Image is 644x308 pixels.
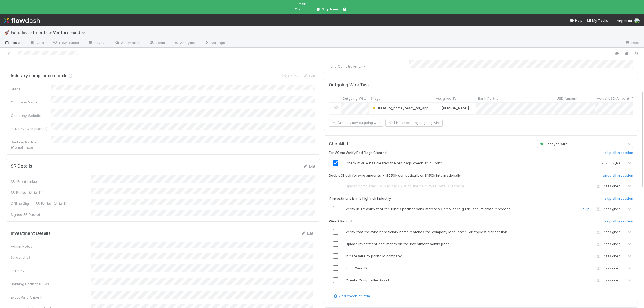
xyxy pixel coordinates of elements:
[11,190,91,195] div: SR Packet (Attach)
[634,18,640,23] img: avatar_55b415e2-df6a-4422-95b4-4512075a58f2.png
[478,96,500,101] span: Bank Partner
[11,179,91,184] div: SR (Front Links)
[436,105,469,111] div: [PERSON_NAME]
[11,86,51,92] div: Stage
[329,119,383,127] button: Create a newoutgoing wire
[600,161,627,165] span: [PERSON_NAME]
[570,18,583,23] div: Help
[11,295,91,300] div: Exact Wire Amount
[25,39,48,47] a: Data
[282,74,298,78] a: Unlink
[595,266,620,270] span: Unassigned
[303,164,315,168] a: Edit
[557,96,577,101] span: USD Amount
[605,196,633,201] h6: skip all in section
[342,96,368,101] span: Outgoing Wire ID
[371,106,437,110] span: treasury_prime_ready_for_approval
[11,139,51,150] div: Banking Partner (Compliance)
[329,82,370,88] h5: Outgoing Wire Task
[169,39,200,47] a: Analytics
[583,207,590,211] a: skip
[4,30,10,35] span: 🚀
[11,99,51,105] div: Company Name
[605,219,633,224] h6: skip all in section
[11,212,91,217] div: Signed SR Packet
[329,151,387,155] h6: For VCAs: Verify Red Flags Cleared
[595,207,620,211] span: Unassigned
[605,219,633,226] a: skip all in section
[603,173,633,180] a: undo all in section
[442,106,469,110] span: [PERSON_NAME]
[11,30,88,35] span: Fund Investments > Venture Fund
[346,161,442,165] span: Check if VCA has cleared the red flags checklist in Front
[436,96,457,101] span: Assigned To
[595,254,620,258] span: Unassigned
[84,39,110,47] a: Layout
[48,39,84,47] a: Flow Builder
[617,18,632,23] span: AngelList
[346,207,511,211] span: Verify in Treasury that the fund's partner bank matches Compliance guidelines; migrate if needed
[605,196,633,203] a: skip all in section
[110,39,145,47] a: Automation
[11,113,51,118] div: Company Website
[385,119,443,127] button: Link an existingoutgoing wire
[346,278,389,282] span: Create Comptroller Asset
[605,151,633,157] a: skip all in section
[437,106,441,110] img: avatar_3ada3d7a-7184-472b-a6ff-1830e1bb1afd.png
[11,231,51,236] h5: Investment Details
[295,1,311,12] span: Timer On
[11,73,73,79] h5: Industry compliance check
[329,196,391,201] h6: If investment is in a high risk industry
[333,294,370,298] a: Add checklist item
[11,164,32,169] h5: SR Details
[595,242,620,246] span: Unassigned
[595,278,620,282] span: Unassigned
[11,201,91,206] div: Offline Signed SR Packet (Attach)
[301,231,313,235] a: Edit
[303,74,315,78] a: Edit
[371,105,431,111] div: treasury_prime_ready_for_approval
[11,268,91,273] div: Industry
[371,96,381,101] span: Stage
[200,39,229,47] a: Settings
[11,244,91,249] div: Admin Notes
[346,184,465,188] span: Upload completed DoubleCheck PDF to the field "Wire Details (Attach)"
[587,18,608,23] a: My Tasks
[346,242,450,246] span: Upload investment documents on the investment admin page
[4,40,21,45] span: Tasks
[11,281,91,287] div: Banking Partner (NEW)
[53,40,79,45] span: Flow Builder
[145,39,169,47] a: Team
[11,255,91,260] div: Screenshot
[329,141,349,147] h5: Checklist
[313,6,341,13] button: Stop timer
[595,184,620,188] span: Unassigned
[329,173,461,178] h6: DoubleCheck for wire amounts >=$250K domestically or $150k internationally
[346,230,507,234] span: Verify that the wire beneficiary name matches the company legal name, or request clarification
[4,16,40,25] img: logo-inverted-e16ddd16eac7371096b0.svg
[346,266,367,270] span: Input Wire ID
[329,64,409,69] div: Fund Comptroller Link
[295,2,306,11] span: Timer On
[11,126,51,131] div: Industry (Compliance)
[595,230,620,234] span: Unassigned
[603,173,633,178] h6: undo all in section
[539,142,568,146] span: Ready to Wire
[595,161,599,165] img: avatar_55b415e2-df6a-4422-95b4-4512075a58f2.png
[587,18,608,23] span: My Tasks
[621,39,644,47] a: Docs
[346,254,402,258] span: Initiate wire to portfolio company
[329,219,352,224] h6: Wire & Record
[605,151,633,155] h6: skip all in section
